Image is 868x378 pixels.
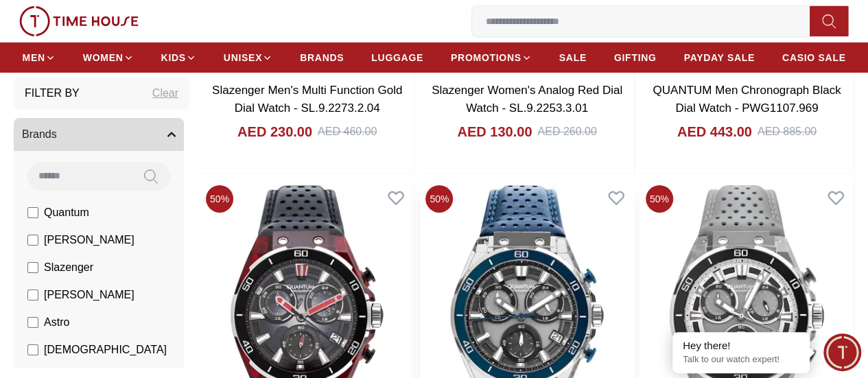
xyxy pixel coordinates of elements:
h4: AED 443.00 [677,122,752,141]
a: UNISEX [224,45,272,70]
span: KIDS [161,51,186,64]
span: [PERSON_NAME] [44,287,134,303]
span: 50 % [206,185,233,213]
span: 50 % [425,185,453,213]
p: Talk to our watch expert! [683,354,799,366]
span: BRANDS [300,51,344,64]
div: Hey there! [683,339,799,353]
input: [PERSON_NAME] [27,290,38,300]
input: [PERSON_NAME] [27,235,38,246]
a: Slazenger Women's Analog Red Dial Watch - SL.9.2253.3.01 [432,84,622,115]
a: KIDS [161,45,196,70]
div: Chat Widget [823,333,861,371]
button: Brands [14,118,184,151]
input: Astro [27,317,38,328]
span: GIFTING [614,51,657,64]
span: Quantum [44,204,89,221]
span: MEN [23,51,45,64]
a: Slazenger Men's Multi Function Gold Dial Watch - SL.9.2273.2.04 [212,84,402,115]
span: [DEMOGRAPHIC_DATA] [44,342,167,358]
span: CASIO SALE [782,51,846,64]
div: Clear [152,85,178,102]
a: WOMEN [83,45,134,70]
span: SALE [559,51,587,64]
span: Brands [22,126,57,143]
span: Slazenger [44,259,93,276]
span: 50 % [646,185,673,213]
a: SALE [559,45,587,70]
a: CASIO SALE [782,45,846,70]
div: AED 885.00 [758,123,817,140]
span: WOMEN [83,51,124,64]
span: Astro [44,314,69,331]
h3: Filter By [25,85,80,102]
a: LUGGAGE [371,45,423,70]
a: MEN [23,45,56,70]
a: BRANDS [300,45,344,70]
span: PROMOTIONS [451,51,521,64]
a: QUANTUM Men Chronograph Black Dial Watch - PWG1107.969 [653,84,841,115]
h4: AED 130.00 [457,122,532,141]
input: Quantum [27,207,38,218]
img: ... [19,6,139,36]
input: [DEMOGRAPHIC_DATA] [27,344,38,355]
h4: AED 230.00 [237,122,312,141]
a: GIFTING [614,45,657,70]
span: UNISEX [224,51,262,64]
input: Slazenger [27,262,38,273]
a: PROMOTIONS [451,45,532,70]
span: LUGGAGE [371,51,423,64]
div: AED 460.00 [318,123,377,140]
span: [PERSON_NAME] [44,232,134,248]
a: PAYDAY SALE [683,45,754,70]
div: AED 260.00 [537,123,596,140]
span: PAYDAY SALE [683,51,754,64]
